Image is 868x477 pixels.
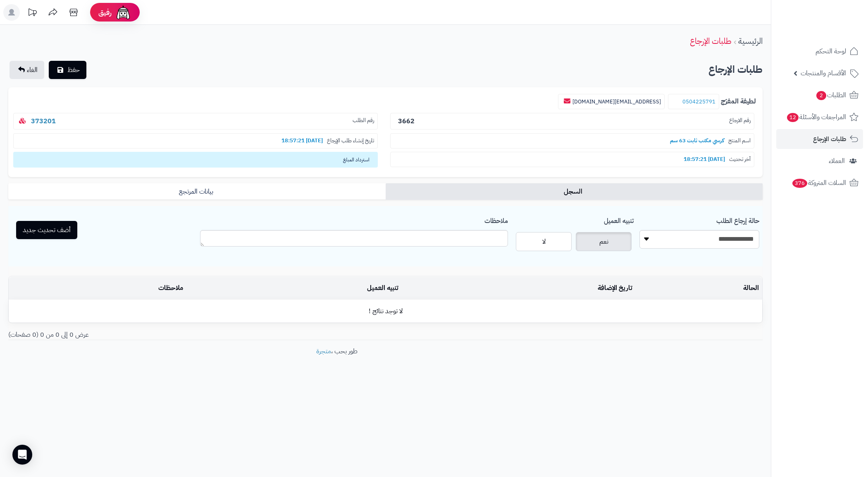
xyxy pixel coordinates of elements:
span: السلات المتروكة [792,177,846,189]
a: لوحة التحكم [776,41,863,61]
a: بيانات المرتجع [8,183,386,200]
label: حالة إرجاع الطلب [716,213,759,226]
a: [EMAIL_ADDRESS][DOMAIN_NAME] [572,98,661,105]
span: الطلبات [816,89,846,101]
span: استرداد المبلغ [13,152,378,168]
span: لوحة التحكم [816,46,846,57]
b: 3662 [398,116,415,126]
span: الغاء [27,65,38,75]
a: السجل [386,183,763,200]
h2: طلبات الإرجاع [708,61,763,78]
a: تحديثات المنصة [22,4,43,23]
td: تاريخ الإضافة [402,277,636,300]
td: تنبيه العميل [186,277,402,300]
td: الحالة [636,277,762,300]
a: المراجعات والأسئلة12 [776,107,863,127]
button: حفظ [49,61,86,79]
a: 0504225791 [682,98,715,105]
span: لا [542,237,546,247]
a: طلبات الإرجاع [690,35,732,47]
a: الطلبات2 [776,85,863,105]
span: العملاء [829,155,845,167]
span: الأقسام والمنتجات [801,67,846,79]
a: طلبات الإرجاع [776,129,863,149]
span: آخر تحديث [729,156,751,163]
span: اسم المنتج [728,137,751,145]
span: تاريخ إنشاء طلب الإرجاع [327,137,374,145]
a: العملاء [776,151,863,171]
td: ملاحظات [9,277,186,300]
span: رقم الطلب [353,117,374,126]
img: logo-2.png [812,21,860,38]
a: متجرة [316,346,331,356]
b: كرسي مكتب ثابت 63 سم [666,137,728,144]
b: [DATE] 18:57:21 [680,155,729,163]
span: حفظ [67,65,80,75]
span: نعم [599,237,608,247]
div: Open Intercom Messenger [12,445,32,465]
b: لطيفة المفرّج [721,97,756,106]
span: 12 [787,113,799,122]
a: الرئيسية [738,35,763,47]
a: السلات المتروكة376 [776,173,863,193]
button: أضف تحديث جديد [16,221,77,239]
span: طلبات الإرجاع [813,133,846,145]
img: ai-face.png [115,4,131,21]
td: لا توجد نتائج ! [9,300,762,323]
span: 2 [816,91,826,100]
b: [DATE] 18:57:21 [277,137,327,144]
a: 373201 [31,116,56,126]
a: الغاء [10,61,44,79]
label: تنبيه العميل [604,213,634,226]
span: 376 [792,179,807,188]
label: ملاحظات [484,213,508,226]
div: عرض 0 إلى 0 من 0 (0 صفحات) [2,330,386,340]
span: رفيق [98,7,112,17]
span: رقم الارجاع [729,117,751,126]
span: المراجعات والأسئلة [786,111,846,123]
